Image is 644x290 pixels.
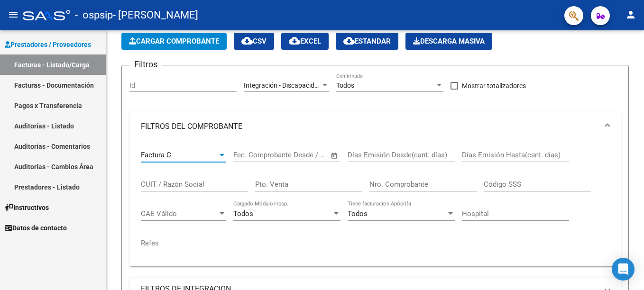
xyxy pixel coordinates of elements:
[241,37,267,45] span: CSV
[625,9,636,20] mat-icon: person
[5,39,91,50] span: Prestadores / Proveedores
[273,151,319,159] input: End date
[233,209,253,218] span: Todos
[244,82,322,89] span: Integración - Discapacidad
[5,202,49,213] span: Instructivos
[75,5,113,26] span: - ospsip
[129,37,219,45] span: Cargar Comprobante
[289,37,321,45] span: EXCEL
[281,33,329,50] button: EXCEL
[612,258,635,281] div: Open Intercom Messenger
[113,5,198,26] span: - [PERSON_NAME]
[343,37,391,45] span: Estandar
[129,142,621,266] div: FILTROS DEL COMPROBANTE
[405,33,492,50] app-download-masive: Descarga masiva de comprobantes (adjuntos)
[121,33,227,50] button: Cargar Comprobante
[289,35,300,46] mat-icon: cloud_download
[329,150,340,161] button: Open calendar
[336,82,354,89] span: Todos
[234,33,274,50] button: CSV
[413,37,485,45] span: Descarga Masiva
[141,209,218,218] span: CAE Válido
[5,223,67,233] span: Datos de contacto
[241,35,253,46] mat-icon: cloud_download
[8,9,19,20] mat-icon: menu
[348,209,368,218] span: Todos
[233,151,264,159] input: Start date
[129,111,621,142] mat-expansion-panel-header: FILTROS DEL COMPROBANTE
[141,121,598,132] mat-panel-title: FILTROS DEL COMPROBANTE
[336,33,398,50] button: Estandar
[129,58,162,71] h3: Filtros
[462,80,526,91] span: Mostrar totalizadores
[141,151,171,159] span: Factura C
[343,35,355,46] mat-icon: cloud_download
[405,33,492,50] button: Descarga Masiva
